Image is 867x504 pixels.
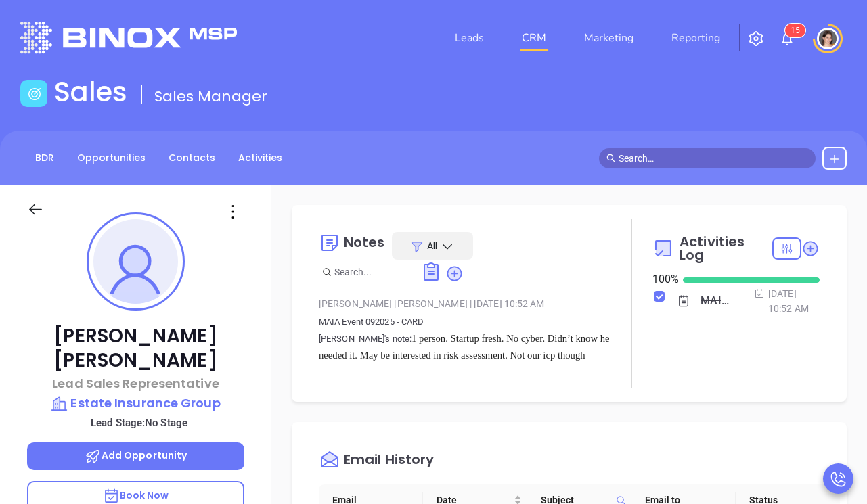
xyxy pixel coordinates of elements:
div: MAIA Event 092025 - CARDMegan's note: 1 person. Startup fresh. No cyber. Didn’t know he needed it... [701,291,734,311]
span: 1 person. Startup fresh. No cyber. Didn’t know he needed it. May be interested in risk assessment... [319,333,612,361]
p: Lead Sales Representative [27,374,244,392]
a: Leads [449,24,489,51]
span: All [427,239,437,252]
a: Contacts [160,147,223,169]
span: Activities Log [680,235,772,262]
a: Opportunities [69,147,154,169]
img: logo [20,22,237,53]
div: 100 % [652,271,667,288]
div: [DATE] 10:52 AM [754,286,820,316]
span: search [606,154,616,163]
p: Lead Stage: No Stage [34,414,244,432]
span: 1 [791,26,795,35]
input: Search... [334,265,406,279]
a: CRM [516,24,552,51]
img: user [817,28,839,49]
input: Search… [619,151,808,166]
span: Add Opportunity [85,449,187,462]
p: [PERSON_NAME] [PERSON_NAME] [27,324,244,373]
a: Activities [230,147,290,169]
div: Notes [344,235,385,249]
img: iconSetting [748,30,764,47]
img: profile-user [93,219,178,304]
h1: Sales [54,76,127,108]
span: Book Now [103,488,169,502]
div: [PERSON_NAME] [PERSON_NAME] [DATE] 10:52 AM [319,294,611,314]
p: MAIA Event 092025 - CARD [PERSON_NAME]'s note: [319,314,611,364]
a: Reporting [666,24,726,51]
img: iconNotification [779,30,795,47]
div: Email History [344,453,434,471]
sup: 15 [785,24,805,37]
a: Estate Insurance Group [27,394,244,413]
span: 5 [795,26,800,35]
span: | [470,298,472,309]
a: Marketing [579,24,639,51]
span: Sales Manager [154,86,267,107]
a: BDR [27,147,62,169]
